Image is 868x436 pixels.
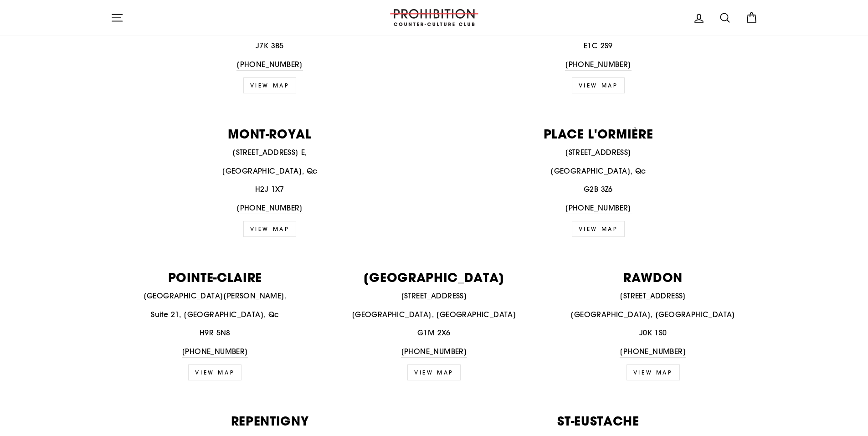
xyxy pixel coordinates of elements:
a: [PHONE_NUMBER] [182,346,248,358]
a: view map [243,221,297,237]
p: [STREET_ADDRESS] E, [111,147,429,159]
p: [GEOGRAPHIC_DATA], [GEOGRAPHIC_DATA] [549,309,758,321]
p: PLACE L'ORMIÈRE [439,128,758,140]
p: [GEOGRAPHIC_DATA], Qc [111,165,429,177]
p: [STREET_ADDRESS] [329,290,539,302]
a: [PHONE_NUMBER] [620,346,686,358]
p: E1C 2S9 [439,40,758,52]
a: VIEW MAP [627,364,680,380]
a: [PHONE_NUMBER] [565,59,632,71]
p: J0K 1S0 [549,327,758,339]
a: [PHONE_NUMBER] [236,59,303,71]
p: H9R 5N8 [111,327,320,339]
a: [PHONE_NUMBER] [401,346,467,358]
a: VIEW MAP [407,364,461,380]
img: PROHIBITION COUNTER-CULTURE CLUB [389,9,480,26]
p: MONT-ROYAL [111,128,429,140]
a: View Map [243,77,297,93]
p: H2J 1X7 [111,184,429,195]
p: POINTE-CLAIRE [111,271,320,283]
p: G1M 2X6 [329,327,539,339]
p: [GEOGRAPHIC_DATA][PERSON_NAME], [111,290,320,302]
p: ST-EUSTACHE [439,415,758,427]
a: VIEW MAP [188,364,241,380]
p: J7K 3B5 [111,40,429,52]
p: [STREET_ADDRESS] [439,147,758,159]
p: G2B 3Z6 [439,184,758,195]
p: [GEOGRAPHIC_DATA], [GEOGRAPHIC_DATA] [329,309,539,321]
p: [GEOGRAPHIC_DATA], Qc [439,165,758,177]
a: View map [572,221,625,237]
a: [PHONE_NUMBER] [565,202,632,215]
p: REPENTIGNY [111,415,429,427]
p: [GEOGRAPHIC_DATA] [329,271,539,283]
p: RAWDON [549,271,758,283]
p: [STREET_ADDRESS] [549,290,758,302]
p: Suite 21, [GEOGRAPHIC_DATA], Qc [111,309,320,321]
a: [PHONE_NUMBER] [236,202,303,215]
a: view map [572,77,625,93]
